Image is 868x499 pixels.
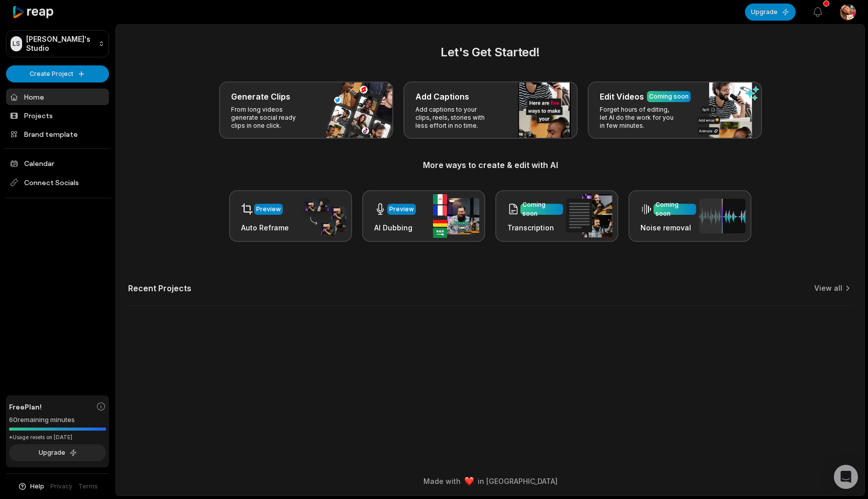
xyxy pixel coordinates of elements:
div: Coming soon [522,200,561,218]
h3: More ways to create & edit with AI [128,159,852,171]
h3: Add Captions [415,91,469,103]
button: Create Project [6,65,109,82]
div: Coming soon [649,92,689,101]
div: LS [11,36,22,51]
img: auto_reframe.png [300,197,346,236]
a: Projects [6,107,109,124]
span: Help [30,482,44,491]
div: 60 remaining minutes [9,415,106,425]
p: [PERSON_NAME]'s Studio [26,35,94,53]
div: Made with in [GEOGRAPHIC_DATA] [125,476,855,486]
span: Free Plan! [9,401,42,412]
a: View all [814,283,842,293]
div: *Usage resets on [DATE] [9,434,106,441]
span: Connect Socials [6,174,109,192]
div: Coming soon [656,200,694,218]
div: Preview [256,205,281,214]
h3: Noise removal [640,222,696,233]
p: Forget hours of editing, let AI do the work for you in few minutes. [600,106,678,130]
div: Preview [389,205,414,214]
h3: Generate Clips [231,91,290,103]
h2: Let's Get Started! [128,43,852,61]
button: Upgrade [9,444,106,461]
a: Privacy [50,482,72,491]
h3: Transcription [507,222,563,233]
a: Brand template [6,126,109,142]
p: From long videos generate social ready clips in one click. [231,106,309,130]
h3: Auto Reframe [241,222,289,233]
a: Terms [78,482,98,491]
img: heart emoji [465,477,474,486]
h2: Recent Projects [128,283,191,293]
img: transcription.png [566,194,612,237]
h3: Edit Videos [600,91,644,103]
div: Open Intercom Messenger [834,465,858,489]
img: ai_dubbing.png [433,194,479,238]
button: Upgrade [745,4,796,21]
a: Home [6,89,109,105]
p: Add captions to your clips, reels, stories with less effort in no time. [415,106,493,130]
h3: AI Dubbing [374,222,416,233]
a: Calendar [6,155,109,172]
button: Help [18,482,44,491]
img: noise_removal.png [699,199,745,233]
